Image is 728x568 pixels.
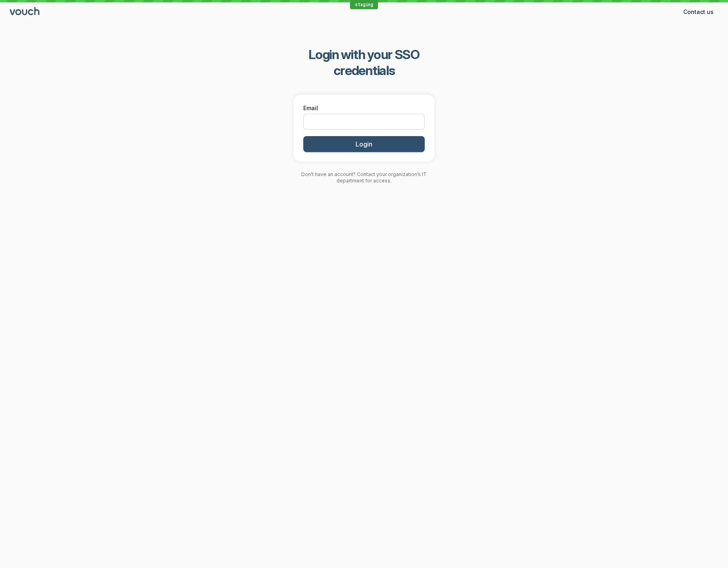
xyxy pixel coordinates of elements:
[10,9,41,16] a: Go to sign in
[278,47,450,79] span: Login with your SSO credentials
[294,171,434,184] p: Don’t have an account? Contact your organization’s IT department for access.
[683,8,714,16] span: Contact us
[356,140,372,148] span: Login
[303,136,425,152] button: Login
[303,104,318,112] span: Email
[678,6,718,18] button: Contact us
